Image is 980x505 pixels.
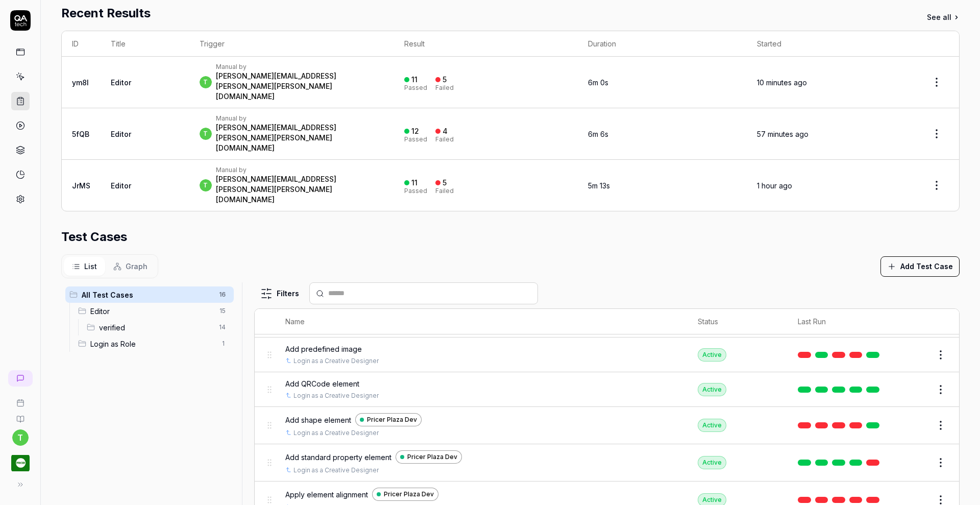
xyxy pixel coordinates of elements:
time: 10 minutes ago [757,78,807,87]
span: 1 [217,338,230,350]
a: Login as a Creative Designer [293,391,379,400]
span: verified [99,322,213,333]
tr: Add standard property elementPricer Plaza DevLogin as a Creative DesignerActive [255,444,959,482]
a: 5fQB [72,130,89,138]
div: Passed [404,136,427,142]
th: Status [688,309,788,334]
th: Name [275,309,688,334]
span: List [84,261,97,272]
a: Documentation [4,407,36,423]
th: Duration [578,31,747,57]
time: 6m 6s [588,130,608,138]
th: Last Run [788,309,894,334]
div: Failed [435,85,454,91]
div: 5 [443,75,447,84]
span: 15 [215,305,230,317]
a: Login as a Creative Designer [293,428,379,438]
h2: Test Cases [61,228,127,246]
span: Add shape element [285,415,351,425]
span: Graph [126,261,148,272]
div: Passed [404,188,427,194]
span: t [200,76,212,88]
a: See all [927,12,960,22]
a: Pricer Plaza Dev [355,413,422,426]
time: 6m 0s [588,78,608,87]
div: [PERSON_NAME][EMAIL_ADDRESS][PERSON_NAME][PERSON_NAME][DOMAIN_NAME] [216,71,384,102]
div: Manual by [216,114,384,123]
time: 5m 13s [588,181,610,190]
th: ID [62,31,101,57]
span: Login as Role [90,339,215,349]
div: Failed [435,188,454,194]
a: Login as a Creative Designer [293,466,379,475]
h2: Recent Results [61,4,151,22]
time: 1 hour ago [757,181,792,190]
div: 4 [443,127,448,136]
span: Apply element alignment [285,489,368,500]
div: Active [698,348,726,362]
div: 12 [411,127,419,136]
div: Manual by [216,63,384,71]
span: Add standard property element [285,452,391,463]
div: Drag to reorderLogin as Role1 [74,335,234,352]
div: Drag to reorderverified14 [83,319,234,335]
a: ym8I [72,78,89,87]
div: [PERSON_NAME][EMAIL_ADDRESS][PERSON_NAME][PERSON_NAME][DOMAIN_NAME] [216,174,384,205]
span: Add QRCode element [285,378,359,389]
span: Pricer Plaza Dev [384,490,434,499]
span: 14 [215,321,230,333]
span: t [200,128,212,140]
tr: Add QRCode elementLogin as a Creative DesignerActive [255,372,959,407]
span: Pricer Plaza Dev [367,415,417,424]
div: Manual by [216,166,384,174]
div: Active [698,383,726,396]
a: Editor [111,78,131,87]
button: List [64,257,105,276]
th: Trigger [189,31,394,57]
span: Pricer Plaza Dev [407,452,457,462]
span: t [200,179,212,191]
span: Add predefined image [285,344,362,354]
button: Graph [105,257,156,276]
a: JrMS [72,181,90,190]
button: Pricer.com Logo [4,446,36,474]
time: 57 minutes ago [757,130,808,138]
tr: Add predefined imageLogin as a Creative DesignerActive [255,338,959,372]
th: Started [747,31,914,57]
a: Pricer Plaza Dev [396,450,462,464]
span: 16 [215,288,230,301]
img: Pricer.com Logo [11,454,30,472]
button: Filters [254,283,305,304]
span: Editor [90,306,213,317]
a: Pricer Plaza Dev [372,488,438,501]
a: Book a call with us [4,391,36,407]
div: Passed [404,85,427,91]
span: All Test Cases [82,290,213,300]
div: Active [698,456,726,469]
div: 11 [411,75,418,84]
a: Editor [111,181,131,190]
div: Failed [435,136,454,142]
div: 5 [443,178,447,187]
div: 11 [411,178,418,187]
a: Editor [111,130,131,138]
th: Title [101,31,189,57]
div: [PERSON_NAME][EMAIL_ADDRESS][PERSON_NAME][PERSON_NAME][DOMAIN_NAME] [216,123,384,153]
th: Result [394,31,578,57]
div: Drag to reorderEditor15 [74,303,234,319]
button: Add Test Case [880,256,960,277]
a: Login as a Creative Designer [293,356,379,366]
div: Active [698,419,726,432]
tr: Add shape elementPricer Plaza DevLogin as a Creative DesignerActive [255,407,959,444]
button: t [12,429,29,446]
a: New conversation [8,370,33,387]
